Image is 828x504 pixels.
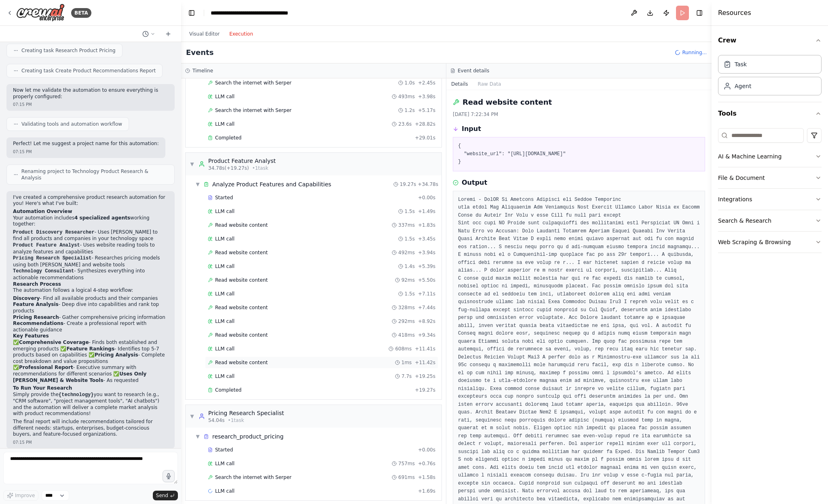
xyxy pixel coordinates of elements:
span: LLM call [215,460,234,467]
div: BETA [71,8,91,18]
img: Logo [16,4,65,22]
button: Integrations [718,189,822,210]
span: LLM call [215,291,234,297]
button: Details [446,78,473,90]
span: 1.5s [405,291,415,297]
span: + 19.27s [415,387,435,393]
span: ▼ [190,413,194,420]
span: 19.27s [400,181,416,188]
span: Read website content [215,332,268,338]
li: - Deep dive into capabilities and rank top products [13,302,168,314]
span: Validating tools and automation workflow [21,121,122,127]
strong: Automation Overview [13,209,72,214]
p: Your automation includes working together: [13,215,168,228]
button: File & Document [718,167,822,188]
button: Switch to previous chat [139,29,158,39]
h3: Input [462,124,481,134]
span: LLM call [215,488,234,494]
strong: Pricing Analysis [95,352,138,358]
span: + 9.34s [418,332,435,338]
span: LLM call [215,93,234,100]
span: 1ms [401,359,412,366]
span: 1.5s [405,208,415,215]
span: + 1.49s [418,208,435,215]
span: + 5.50s [418,277,435,283]
button: Search & Research [718,210,822,231]
span: 493ms [398,93,415,100]
span: LLM call [215,121,234,127]
span: Completed [215,135,241,141]
li: - Gather comprehensive pricing information [13,314,168,321]
div: Product Feature Analyst [208,157,276,165]
li: - Uses [PERSON_NAME] to find all products and companies in your technology space [13,229,168,242]
p: I've created a comprehensive product research automation for you! Here's what I've built: [13,194,168,207]
span: Improve [15,492,35,499]
span: LLM call [215,208,234,215]
span: 92ms [401,277,415,283]
span: + 28.82s [415,121,435,127]
div: 07:15 PM [13,101,168,108]
span: 7.7s [401,373,412,380]
div: Task [735,60,747,68]
strong: Key Features [13,333,49,339]
span: ▼ [195,181,200,188]
h3: Timeline [192,67,213,74]
span: LLM call [215,263,234,270]
nav: breadcrumb [211,9,302,17]
span: 1.0s [405,80,415,86]
span: • 1 task [228,417,244,424]
button: Hide left sidebar [186,7,197,19]
button: Execution [224,29,258,39]
span: Read website content [215,277,268,283]
span: + 2.45s [418,80,435,86]
button: Raw Data [473,78,506,90]
span: • 1 task [252,165,268,171]
code: Technology Consultant [13,268,74,274]
strong: To Run Your Research [13,385,72,391]
span: + 1.69s [418,488,435,494]
code: Pricing Research Specialist [13,255,91,261]
strong: Comprehensive Coverage [19,340,89,345]
strong: Pricing Research [13,314,59,320]
span: Send [156,492,168,499]
span: + 3.94s [418,249,435,256]
div: Crew [718,52,822,102]
span: + 11.41s [415,346,435,352]
span: 337ms [398,222,415,228]
h3: Event details [458,67,489,74]
span: + 0.00s [418,194,435,201]
button: Send [153,491,178,500]
span: Read website content [215,304,268,311]
span: + 8.92s [418,318,435,325]
strong: Recommendations [13,321,63,326]
h4: Resources [718,8,751,18]
span: Read website content [215,222,268,228]
div: 07:15 PM [13,439,168,445]
strong: Professional Report [19,365,73,370]
span: + 0.00s [418,447,435,453]
button: Web Scraping & Browsing [718,232,822,253]
button: Hide right sidebar [694,7,705,19]
span: 757ms [398,460,415,467]
span: 1.2s [405,107,415,114]
span: 292ms [398,318,415,325]
span: Renaming project to Technology Product Research & Analysis [21,168,168,181]
button: Improve [3,490,38,501]
div: research_product_pricing [212,432,283,441]
span: + 19.25s [415,373,435,380]
span: + 5.39s [418,263,435,270]
li: - Find all available products and their companies [13,295,168,302]
li: - Create a professional report with actionable guidance [13,321,168,333]
span: + 3.45s [418,236,435,242]
p: Now let me validate the automation to ensure everything is properly configured: [13,87,168,100]
button: Start a new chat [162,29,175,39]
code: {technology} [59,392,93,398]
span: + 0.76s [418,460,435,467]
span: + 11.42s [415,359,435,366]
span: + 29.01s [415,135,435,141]
span: + 1.58s [418,474,435,481]
button: Crew [718,29,822,52]
span: 34.78s (+19.27s) [208,165,249,171]
span: + 7.11s [418,291,435,297]
div: Analyze Product Features and Capabilities [212,180,331,188]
